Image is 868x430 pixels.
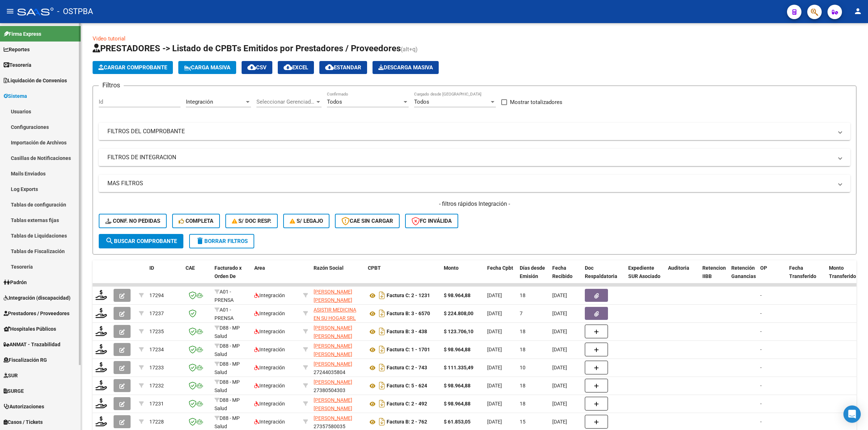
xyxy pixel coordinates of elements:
[378,64,433,71] span: Descarga Masiva
[196,238,248,244] span: Borrar Filtros
[760,401,762,407] span: -
[368,265,381,271] span: CPBT
[146,260,183,292] datatable-header-cell: ID
[444,365,473,370] strong: $ 111.335,49
[4,92,27,100] span: Sistema
[552,292,567,298] span: [DATE]
[412,218,452,224] span: FC Inválida
[520,292,526,298] span: 18
[760,329,762,334] span: -
[99,123,850,140] mat-expansion-panel-header: FILTROS DEL COMPROBANTE
[4,356,47,364] span: Fiscalización RG
[520,265,545,279] span: Días desde Emisión
[149,329,164,334] span: 17235
[149,310,164,316] span: 17237
[487,310,502,316] span: [DATE]
[699,260,728,292] datatable-header-cell: Retencion IIBB
[4,372,18,379] span: SUR
[254,265,265,271] span: Area
[760,265,767,271] span: OP
[214,343,240,357] span: D88 - MP Salud
[107,153,833,161] mat-panel-title: FILTROS DE INTEGRACION
[254,383,285,388] span: Integración
[149,265,154,271] span: ID
[582,260,625,292] datatable-header-cell: Doc Respaldatoria
[254,292,285,298] span: Integración
[314,397,352,411] span: [PERSON_NAME] [PERSON_NAME]
[149,292,164,298] span: 17294
[311,260,365,292] datatable-header-cell: Razón Social
[247,64,267,71] span: CSV
[377,344,387,355] i: Descargar documento
[549,260,582,292] datatable-header-cell: Fecha Recibido
[487,365,502,370] span: [DATE]
[552,419,567,425] span: [DATE]
[314,325,352,339] span: [PERSON_NAME] [PERSON_NAME]
[107,179,833,187] mat-panel-title: MAS FILTROS
[444,419,471,425] strong: $ 61.853,05
[242,61,272,74] button: CSV
[702,265,726,279] span: Retencion IIBB
[731,265,756,279] span: Retención Ganancias
[760,292,762,298] span: -
[283,214,329,228] button: S/ legajo
[760,347,762,352] span: -
[387,401,427,407] strong: Factura C: 2 - 492
[314,306,362,321] div: 30709082643
[510,98,562,107] span: Mostrar totalizadores
[4,45,30,53] span: Reportes
[214,397,240,411] span: D88 - MP Salud
[232,218,272,224] span: S/ Doc Resp.
[314,307,356,321] span: ASISTIR MEDICINA EN SU HOGAR SRL
[149,365,164,370] span: 17233
[278,61,314,74] button: EXCEL
[405,214,458,228] button: FC Inválida
[377,308,387,319] i: Descargar documento
[843,405,861,423] div: Open Intercom Messenger
[387,383,427,389] strong: Factura C: 5 - 624
[444,347,471,352] strong: $ 98.964,88
[254,310,285,316] span: Integración
[251,260,300,292] datatable-header-cell: Area
[254,365,285,370] span: Integración
[520,310,523,316] span: 7
[314,288,362,303] div: 27173992144
[377,416,387,427] i: Descargar documento
[387,419,427,425] strong: Factura B: 2 - 762
[4,77,67,84] span: Liquidación de Convenios
[341,218,393,224] span: CAE SIN CARGAR
[487,383,502,388] span: [DATE]
[93,61,173,74] button: Cargar Comprobante
[290,218,323,224] span: S/ legajo
[214,379,240,393] span: D88 - MP Salud
[149,347,164,352] span: 17234
[552,310,567,316] span: [DATE]
[728,260,757,292] datatable-header-cell: Retención Ganancias
[98,64,167,71] span: Cargar Comprobante
[314,414,362,429] div: 27357580035
[444,310,473,316] strong: $ 224.808,00
[487,292,502,298] span: [DATE]
[99,234,183,248] button: Buscar Comprobante
[325,63,334,71] mat-icon: cloud_download
[401,46,418,53] span: (alt+q)
[4,309,69,317] span: Prestadores / Proveedores
[186,265,195,271] span: CAE
[214,265,242,279] span: Facturado x Orden De
[520,419,526,425] span: 15
[829,265,856,279] span: Monto Transferido
[387,365,427,371] strong: Factura C: 2 - 743
[854,7,862,16] mat-icon: person
[93,43,401,53] span: PRESTADORES -> Listado de CPBTs Emitidos por Prestadores / Proveedores
[172,214,220,228] button: Completa
[487,419,502,425] span: [DATE]
[377,380,387,391] i: Descargar documento
[4,61,31,69] span: Tesorería
[105,238,177,244] span: Buscar Comprobante
[377,326,387,337] i: Descargar documento
[314,343,352,357] span: [PERSON_NAME] [PERSON_NAME]
[314,360,362,375] div: 27244035804
[314,415,352,421] span: [PERSON_NAME]
[373,61,439,74] app-download-masive: Descarga masiva de comprobantes (adjuntos)
[517,260,549,292] datatable-header-cell: Días desde Emisión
